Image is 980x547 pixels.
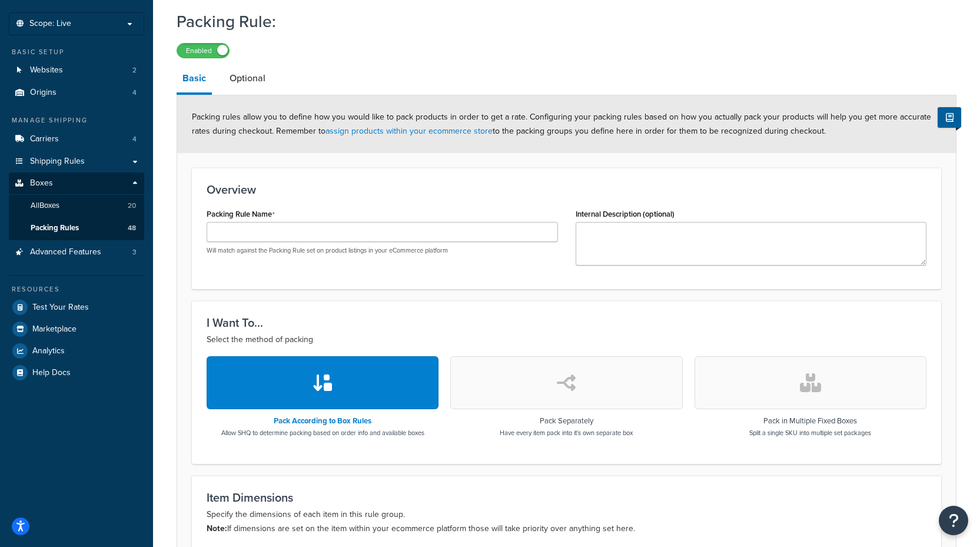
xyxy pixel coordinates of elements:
[132,247,137,257] span: 3
[207,508,926,536] p: Specify the dimensions of each item in this rule group. If dimensions are set on the item within ...
[177,64,212,95] a: Basic
[30,88,57,98] span: Origins
[207,522,227,535] b: Note:
[132,88,137,98] span: 4
[9,241,144,263] li: Advanced Features
[500,417,633,425] h3: Pack Separately
[224,64,271,92] a: Optional
[9,217,144,239] a: Packing Rules48
[32,303,89,313] span: Test Your Rates
[128,201,136,211] span: 20
[938,107,961,128] button: Show Help Docs
[30,178,53,188] span: Boxes
[31,201,59,211] span: All Boxes
[128,223,136,233] span: 48
[207,246,558,255] p: Will match against the Packing Rule set on product listings in your eCommerce platform
[9,59,144,81] li: Websites
[9,82,144,104] li: Origins
[9,59,144,81] a: Websites2
[9,217,144,239] li: Packing Rules
[576,210,675,218] label: Internal Description (optional)
[207,210,275,219] label: Packing Rule Name
[30,65,63,75] span: Websites
[9,241,144,263] a: Advanced Features3
[9,284,144,294] div: Resources
[9,128,144,150] li: Carriers
[325,125,493,137] a: assign products within your ecommerce store
[32,346,65,356] span: Analytics
[132,134,137,144] span: 4
[30,157,85,167] span: Shipping Rules
[32,324,77,334] span: Marketplace
[29,19,71,29] span: Scope: Live
[749,428,871,437] p: Split a single SKU into multiple set packages
[9,340,144,362] a: Analytics
[9,173,144,240] li: Boxes
[9,82,144,104] a: Origins4
[9,151,144,173] a: Shipping Rules
[221,417,424,425] h3: Pack According to Box Rules
[177,10,942,33] h1: Packing Rule:
[9,195,144,217] a: AllBoxes20
[500,428,633,437] p: Have every item pack into it's own separate box
[9,47,144,57] div: Basic Setup
[30,247,101,257] span: Advanced Features
[207,183,926,196] h3: Overview
[192,111,931,137] span: Packing rules allow you to define how you would like to pack products in order to get a rate. Con...
[32,368,71,378] span: Help Docs
[9,319,144,340] a: Marketplace
[9,128,144,150] a: Carriers4
[221,428,424,437] p: Allow SHQ to determine packing based on order info and available boxes
[177,44,229,58] label: Enabled
[207,333,926,347] p: Select the method of packing
[31,223,79,233] span: Packing Rules
[132,65,137,75] span: 2
[9,173,144,194] a: Boxes
[9,297,144,318] a: Test Your Rates
[9,362,144,383] a: Help Docs
[207,491,926,504] h3: Item Dimensions
[749,417,871,425] h3: Pack in Multiple Fixed Boxes
[30,134,59,144] span: Carriers
[9,115,144,125] div: Manage Shipping
[939,506,968,535] button: Open Resource Center
[207,316,926,329] h3: I Want To...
